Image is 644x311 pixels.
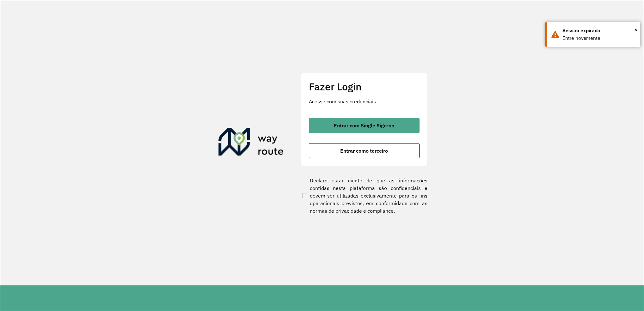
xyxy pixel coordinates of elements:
[309,81,420,93] h2: Fazer Login
[309,98,420,105] p: Acesse com suas credenciais
[340,148,388,153] span: Entrar como terceiro
[562,34,635,42] div: Entre novamente
[309,118,420,133] button: button
[218,128,284,158] img: Roteirizador AmbevTech
[334,123,394,128] span: Entrar com Single Sign-on
[309,143,420,158] button: button
[634,25,637,34] button: Close
[634,25,637,34] span: ×
[562,27,635,34] div: Sessão expirada
[301,177,427,215] label: Declaro estar ciente de que as informações contidas nesta plataforma são confidenciais e devem se...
